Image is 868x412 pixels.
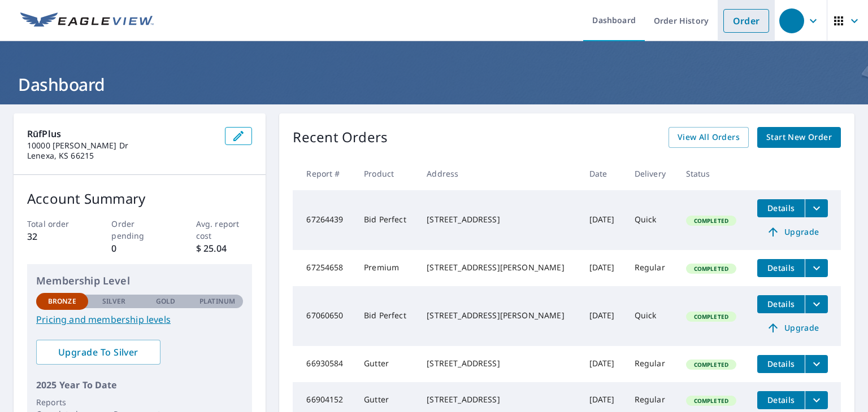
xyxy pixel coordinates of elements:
[111,218,168,242] p: Order pending
[27,151,216,161] p: Lenexa, KS 66215
[764,358,798,369] span: Details
[20,12,154,29] img: EV Logo
[805,259,828,277] button: filesDropdownBtn-67254658
[757,355,805,373] button: detailsBtn-66930584
[14,73,854,96] h1: Dashboard
[36,340,160,365] a: Upgrade To Silver
[678,130,740,144] span: View All Orders
[27,230,84,243] p: 32
[27,218,84,230] p: Total order
[156,296,175,306] p: Gold
[355,250,418,286] td: Premium
[427,358,571,369] div: [STREET_ADDRESS]
[45,346,151,358] span: Upgrade To Silver
[36,378,243,392] p: 2025 Year To Date
[805,391,828,409] button: filesDropdownBtn-66904152
[687,217,735,225] span: Completed
[764,395,798,405] span: Details
[27,127,216,141] p: RūfPlus
[355,190,418,250] td: Bid Perfect
[757,223,828,241] a: Upgrade
[293,190,355,250] td: 67264439
[199,296,235,306] p: Platinum
[687,265,735,273] span: Completed
[355,286,418,346] td: Bid Perfect
[687,361,735,369] span: Completed
[36,273,243,288] p: Membership Level
[427,262,571,273] div: [STREET_ADDRESS][PERSON_NAME]
[580,157,626,190] th: Date
[805,355,828,373] button: filesDropdownBtn-66930584
[293,127,388,148] p: Recent Orders
[626,346,677,382] td: Regular
[687,313,735,321] span: Completed
[687,397,735,405] span: Completed
[293,157,355,190] th: Report #
[27,189,252,209] p: Account Summary
[757,319,828,337] a: Upgrade
[626,286,677,346] td: Quick
[196,218,253,242] p: Avg. report cost
[293,286,355,346] td: 67060650
[36,313,243,326] a: Pricing and membership levels
[580,190,626,250] td: [DATE]
[723,9,769,33] a: Order
[102,296,126,306] p: Silver
[757,127,841,148] a: Start New Order
[580,286,626,346] td: [DATE]
[355,346,418,382] td: Gutter
[293,250,355,286] td: 67254658
[805,199,828,217] button: filesDropdownBtn-67264439
[196,242,253,255] p: $ 25.04
[764,299,798,309] span: Details
[757,295,805,313] button: detailsBtn-67060650
[580,250,626,286] td: [DATE]
[27,141,216,151] p: 10000 [PERSON_NAME] Dr
[805,295,828,313] button: filesDropdownBtn-67060650
[764,203,798,213] span: Details
[626,250,677,286] td: Regular
[427,394,571,405] div: [STREET_ADDRESS]
[766,130,832,144] span: Start New Order
[757,199,805,217] button: detailsBtn-67264439
[626,190,677,250] td: Quick
[764,262,798,273] span: Details
[293,346,355,382] td: 66930584
[757,259,805,277] button: detailsBtn-67254658
[669,127,749,148] a: View All Orders
[355,157,418,190] th: Product
[757,391,805,409] button: detailsBtn-66904152
[427,310,571,321] div: [STREET_ADDRESS][PERSON_NAME]
[626,157,677,190] th: Delivery
[677,157,749,190] th: Status
[764,225,821,239] span: Upgrade
[418,157,580,190] th: Address
[111,242,168,255] p: 0
[580,346,626,382] td: [DATE]
[427,214,571,225] div: [STREET_ADDRESS]
[764,321,821,335] span: Upgrade
[48,296,76,306] p: Bronze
